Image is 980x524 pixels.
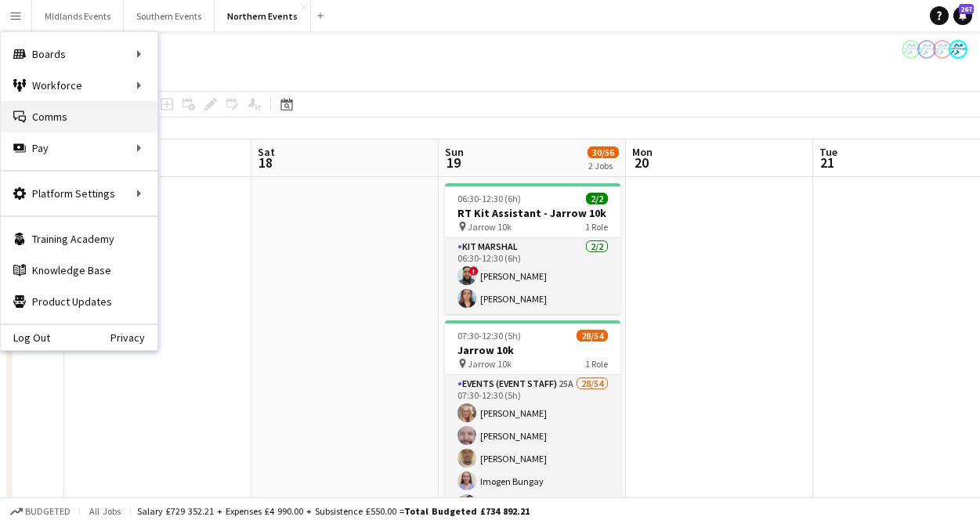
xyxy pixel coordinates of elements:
app-user-avatar: RunThrough Events [949,40,967,59]
h3: RT Kit Assistant - Jarrow 10k [445,206,620,220]
button: Budgeted [8,503,73,520]
div: Salary £729 352.21 + Expenses £4 990.00 + Subsistence £550.00 = [137,505,530,517]
span: Jarrow 10k [468,221,512,233]
span: Tue [819,145,837,159]
a: Product Updates [1,286,157,317]
a: Privacy [110,331,157,344]
span: 18 [255,154,275,172]
div: Pay [1,132,157,164]
h3: Jarrow 10k [445,343,620,357]
app-job-card: 06:30-12:30 (6h)2/2RT Kit Assistant - Jarrow 10k Jarrow 10k1 RoleKit Marshal2/206:30-12:30 (6h)![... [445,183,620,314]
span: 07:30-12:30 (5h) [457,330,521,342]
app-card-role: Kit Marshal2/206:30-12:30 (6h)![PERSON_NAME][PERSON_NAME] [445,238,620,314]
span: 19 [443,154,464,172]
a: 267 [953,6,972,25]
app-user-avatar: RunThrough Events [933,40,952,59]
div: Platform Settings [1,178,157,209]
span: 2/2 [586,193,608,204]
span: 267 [959,4,974,14]
span: Sun [445,145,464,159]
span: All jobs [86,505,124,517]
button: Midlands Events [32,1,124,31]
a: Log Out [1,331,50,344]
span: ! [469,266,479,276]
span: Sat [258,145,275,159]
div: Workforce [1,70,157,101]
span: 20 [630,154,653,172]
span: Budgeted [25,506,71,517]
a: Training Academy [1,223,157,255]
span: Total Budgeted £734 892.21 [404,505,530,517]
app-user-avatar: RunThrough Events [902,40,920,59]
button: Northern Events [215,1,311,31]
app-user-avatar: RunThrough Events [917,40,936,59]
span: Jarrow 10k [468,358,512,370]
a: Comms [1,101,157,132]
span: 1 Role [585,221,608,233]
span: Mon [632,145,653,159]
span: 21 [817,154,837,172]
span: 1 Role [585,358,608,370]
a: Knowledge Base [1,255,157,286]
div: Boards [1,38,157,70]
button: Southern Events [124,1,215,31]
div: 2 Jobs [588,160,618,172]
span: 06:30-12:30 (6h) [457,193,521,204]
span: 28/54 [577,330,608,342]
span: 30/56 [588,146,619,158]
